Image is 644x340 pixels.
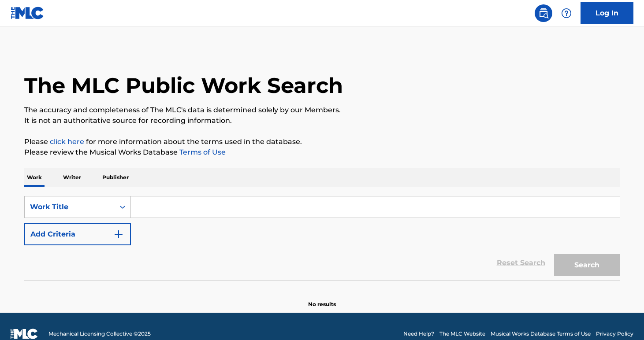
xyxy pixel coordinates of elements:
a: Musical Works Database Terms of Use [491,330,591,338]
p: No results [308,290,336,308]
img: MLC Logo [11,7,45,19]
a: Need Help? [403,330,434,338]
p: Please for more information about the terms used in the database. [24,137,620,147]
a: Log In [581,2,633,24]
div: Help [558,4,575,22]
span: Mechanical Licensing Collective © 2025 [48,330,151,338]
h1: The MLC Public Work Search [24,72,343,99]
div: Work Title [30,202,109,212]
a: The MLC Website [439,330,485,338]
img: logo [11,329,38,339]
a: click here [50,137,84,146]
p: The accuracy and completeness of The MLC's data is determined solely by our Members. [24,105,620,115]
img: search [538,8,549,18]
a: Privacy Policy [596,330,633,338]
button: Add Criteria [24,223,131,245]
p: It is not an authoritative source for recording information. [24,115,620,126]
p: Please review the Musical Works Database [24,147,620,158]
form: Search Form [24,196,620,281]
img: 9d2ae6d4665cec9f34b9.svg [113,229,124,240]
p: Work [24,168,45,187]
a: Terms of Use [178,148,226,156]
a: Public Search [535,4,552,22]
p: Writer [60,168,84,187]
img: help [561,8,572,18]
p: Publisher [100,168,131,187]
